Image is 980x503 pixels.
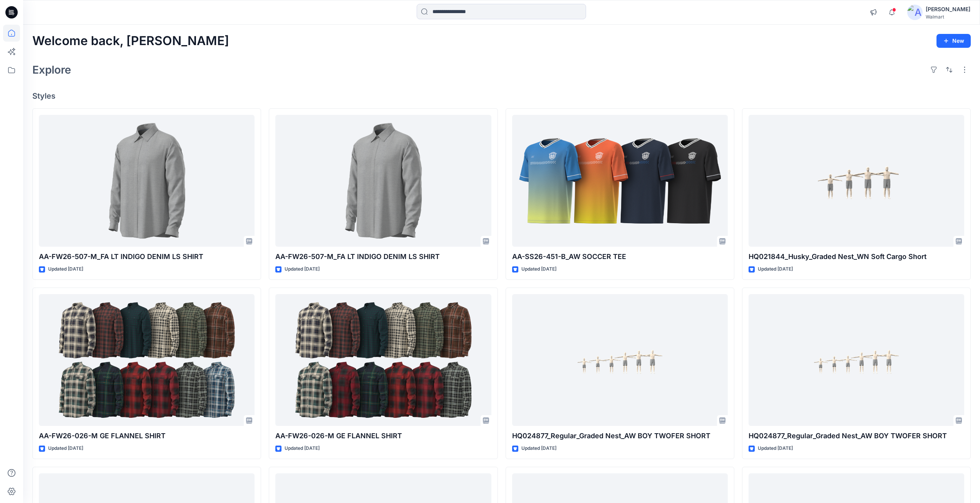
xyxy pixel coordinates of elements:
[275,294,491,426] a: AA-FW26-026-M GE FLANNEL SHIRT
[926,14,970,20] div: Walmart
[32,64,71,76] h2: Explore
[32,34,229,48] h2: Welcome back, [PERSON_NAME]
[749,431,964,441] p: HQ024877_Regular_Graded Nest_AW BOY TWOFER SHORT
[285,444,320,453] p: Updated [DATE]
[521,265,556,273] p: Updated [DATE]
[512,115,728,247] a: AA-SS26-451-B_AW SOCCER TEE
[512,294,728,426] a: HQ024877_Regular_Graded Nest_AW BOY TWOFER SHORT
[48,444,83,453] p: Updated [DATE]
[926,5,970,14] div: [PERSON_NAME]
[749,251,964,262] p: HQ021844_Husky_Graded Nest_WN Soft Cargo Short
[39,251,255,262] p: AA-FW26-507-M_FA LT INDIGO DENIM LS SHIRT
[907,5,923,20] img: avatar
[39,431,255,441] p: AA-FW26-026-M GE FLANNEL SHIRT
[39,294,255,426] a: AA-FW26-026-M GE FLANNEL SHIRT
[758,265,793,273] p: Updated [DATE]
[521,444,556,453] p: Updated [DATE]
[275,431,491,441] p: AA-FW26-026-M GE FLANNEL SHIRT
[936,34,971,48] button: New
[749,115,964,247] a: HQ021844_Husky_Graded Nest_WN Soft Cargo Short
[39,115,255,247] a: AA-FW26-507-M_FA LT INDIGO DENIM LS SHIRT
[275,251,491,262] p: AA-FW26-507-M_FA LT INDIGO DENIM LS SHIRT
[285,265,320,273] p: Updated [DATE]
[749,294,964,426] a: HQ024877_Regular_Graded Nest_AW BOY TWOFER SHORT
[512,431,728,441] p: HQ024877_Regular_Graded Nest_AW BOY TWOFER SHORT
[275,115,491,247] a: AA-FW26-507-M_FA LT INDIGO DENIM LS SHIRT
[32,91,971,101] h4: Styles
[758,444,793,453] p: Updated [DATE]
[512,251,728,262] p: AA-SS26-451-B_AW SOCCER TEE
[48,265,83,273] p: Updated [DATE]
